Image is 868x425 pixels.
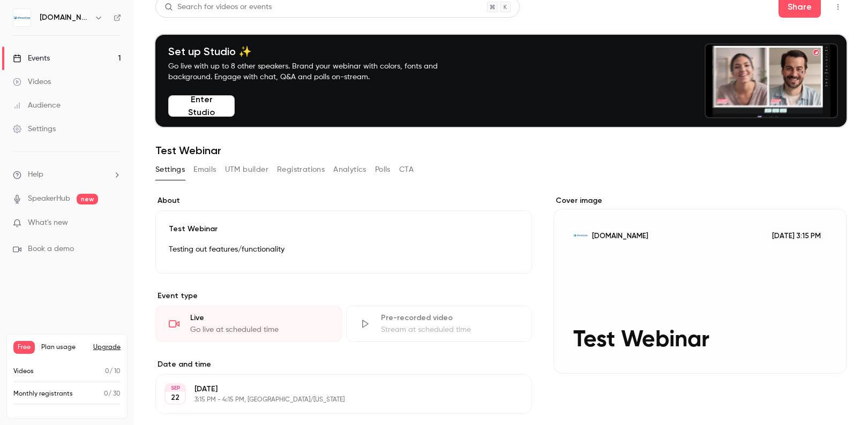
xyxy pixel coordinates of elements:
[105,367,121,376] p: / 10
[93,343,121,352] button: Upgrade
[13,124,56,134] div: Settings
[155,195,532,206] label: About
[169,243,519,256] p: Testing out features/functionality
[104,389,121,399] p: / 30
[168,61,463,82] p: Go live with up to 8 other speakers. Brand your webinar with colors, fonts and background. Engage...
[155,161,185,178] button: Settings
[104,391,108,397] span: 0
[381,313,519,323] div: Pre-recorded video
[155,306,342,342] div: LiveGo live at scheduled time
[40,12,90,23] h6: [DOMAIN_NAME]
[13,169,121,180] li: help-dropdown-opener
[13,77,51,87] div: Videos
[193,161,216,178] button: Emails
[105,368,109,375] span: 0
[13,341,35,354] span: Free
[166,384,185,392] div: SEP
[333,161,366,178] button: Analytics
[28,244,74,255] span: Book a demo
[13,389,73,399] p: Monthly registrants
[553,195,847,374] section: Cover image
[77,194,98,204] span: new
[194,396,475,404] p: 3:15 PM - 4:15 PM, [GEOGRAPHIC_DATA]/[US_STATE]
[164,2,272,13] div: Search for videos or events
[194,384,475,394] p: [DATE]
[169,224,519,234] p: Test Webinar
[168,45,463,58] h4: Set up Studio ✨
[13,53,50,64] div: Events
[381,324,519,335] div: Stream at scheduled time
[28,169,43,180] span: Help
[41,343,87,352] span: Plan usage
[28,217,68,229] span: What's new
[225,161,268,178] button: UTM builder
[277,161,325,178] button: Registrations
[190,324,328,335] div: Go live at scheduled time
[168,95,235,117] button: Enter Studio
[171,392,179,403] p: 22
[346,306,533,342] div: Pre-recorded videoStream at scheduled time
[13,100,61,111] div: Audience
[190,313,328,323] div: Live
[13,9,31,26] img: Showd.me
[28,193,70,204] a: SpeakerHub
[13,367,34,376] p: Videos
[553,195,847,206] label: Cover image
[155,291,532,301] p: Event type
[375,161,391,178] button: Polls
[155,359,532,370] label: Date and time
[155,144,847,157] h1: Test Webinar
[399,161,414,178] button: CTA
